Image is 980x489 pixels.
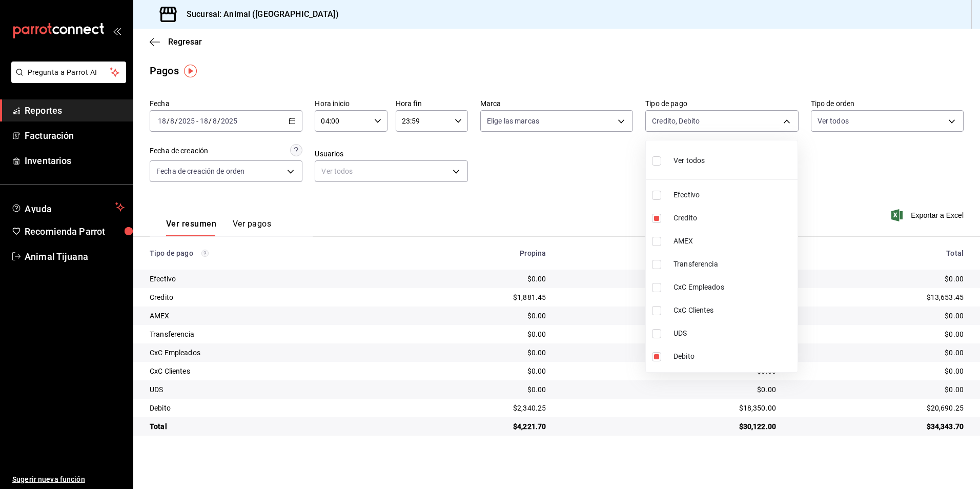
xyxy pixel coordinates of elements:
span: Transferencia [673,259,793,270]
span: Efectivo [673,190,793,200]
img: Tooltip marker [184,65,197,77]
span: CxC Clientes [673,305,793,316]
span: CxC Empleados [673,282,793,293]
span: Debito [673,351,793,362]
span: UDS [673,328,793,339]
span: AMEX [673,236,793,247]
span: Ver todos [673,155,705,166]
span: Credito [673,213,793,223]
